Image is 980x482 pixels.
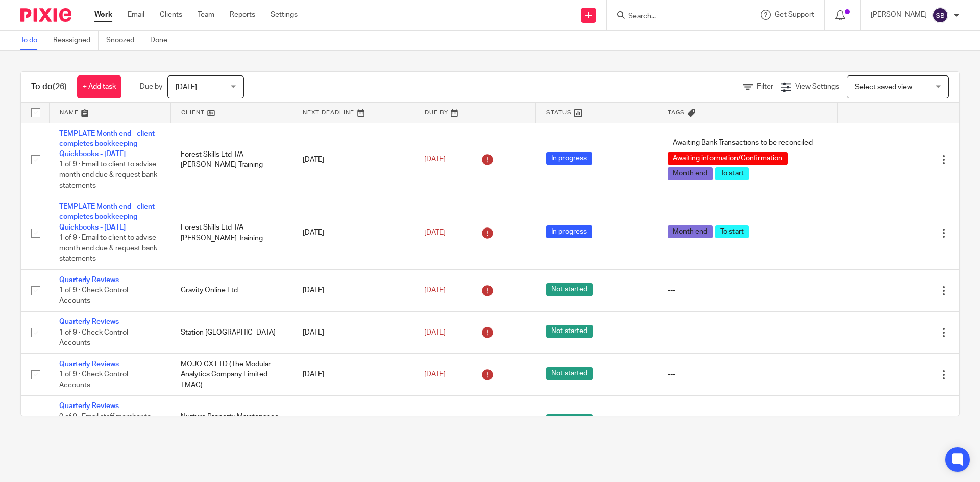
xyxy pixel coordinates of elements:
td: [DATE] [292,312,414,353]
a: Email [128,10,144,20]
span: Not started [546,367,593,380]
span: Awaiting information/Confirmation [668,152,788,165]
span: Not started [546,325,593,338]
span: Awaiting Bank Transactions to be reconciled [668,137,818,149]
span: Not started [546,283,593,296]
span: View Settings [795,83,839,90]
td: Forest Skills Ltd T/A [PERSON_NAME] Training [170,196,292,270]
span: To start [715,167,749,180]
span: In progress [546,225,592,238]
a: Reports [230,10,255,20]
a: TEMPLATE Month end - client completes bookkeeping - Quickbooks - [DATE] [59,130,155,158]
span: Month end [668,167,713,180]
span: 1 of 9 · Email to client to advise month end due & request bank statements [59,161,157,189]
span: Tags [668,110,685,115]
td: [DATE] [292,269,414,311]
a: Snoozed [106,31,142,50]
span: 0 of 9 · Email staff member to inform you are starting the checks [59,413,151,441]
img: svg%3E [932,7,948,23]
span: [DATE] [424,287,446,294]
span: [DATE] [424,229,446,236]
div: --- [668,285,827,295]
td: [DATE] [292,196,414,270]
a: Settings [271,10,298,20]
a: Done [150,31,175,50]
a: Work [94,10,112,20]
a: Quarterly Reviews [59,402,119,410]
td: [DATE] [292,123,414,196]
span: 1 of 9 · Check Control Accounts [59,371,128,389]
span: To start [715,225,749,238]
a: Quarterly Reviews [59,318,119,325]
td: [DATE] [292,396,414,448]
td: [DATE] [292,353,414,395]
span: Month end [668,225,713,238]
td: Gravity Online Ltd [170,269,292,311]
span: In progress [546,152,592,165]
p: Due by [140,82,162,92]
input: Search [627,12,719,21]
span: [DATE] [424,156,446,163]
span: Get Support [775,11,814,18]
a: Team [198,10,214,20]
span: Filter [757,83,773,90]
span: 1 of 9 · Check Control Accounts [59,287,128,305]
img: Pixie [20,8,71,22]
span: Not started [546,414,593,427]
td: MOJO CX LTD (The Modular Analytics Company Limited TMAC) [170,353,292,395]
div: --- [668,327,827,338]
p: [PERSON_NAME] [871,10,927,20]
span: [DATE] [176,84,197,91]
h1: To do [31,82,67,92]
a: Reassigned [53,31,99,50]
a: + Add task [77,75,121,98]
td: Nurture Property Maintenance (Manchester) Ltd [170,396,292,448]
a: TEMPLATE Month end - client completes bookkeeping - Quickbooks - [DATE] [59,203,155,231]
a: Quarterly Reviews [59,361,119,368]
a: Clients [160,10,182,20]
span: 1 of 9 · Check Control Accounts [59,329,128,347]
span: [DATE] [424,329,446,336]
span: [DATE] [424,371,446,378]
span: (26) [53,83,67,91]
a: Quarterly Reviews [59,276,119,284]
a: To do [20,31,45,50]
div: --- [668,369,827,379]
td: Forest Skills Ltd T/A [PERSON_NAME] Training [170,123,292,196]
td: Station [GEOGRAPHIC_DATA] [170,312,292,353]
span: Select saved view [855,84,912,91]
span: 1 of 9 · Email to client to advise month end due & request bank statements [59,234,157,262]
